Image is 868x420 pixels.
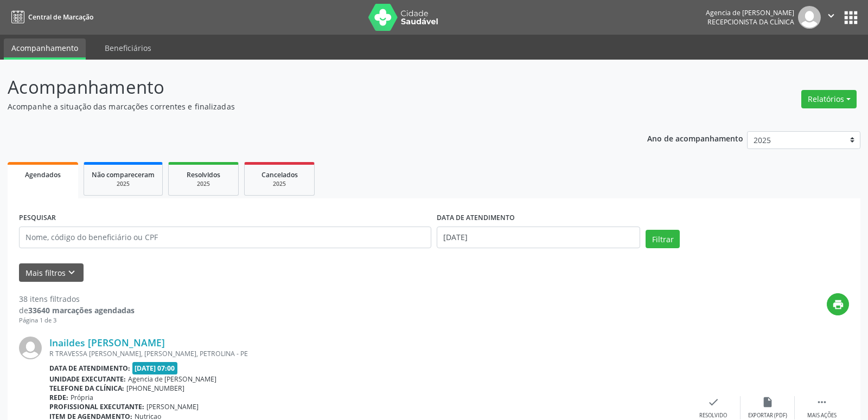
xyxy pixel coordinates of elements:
[49,374,126,384] b: Unidade executante:
[49,384,124,393] b: Telefone da clínica:
[97,38,159,57] a: Beneficiários
[261,170,298,179] span: Cancelados
[49,402,144,411] b: Profissional executante:
[176,180,231,188] div: 2025
[825,10,837,22] i: 
[252,180,307,188] div: 2025
[49,349,686,358] div: R TRAVESSA [PERSON_NAME], [PERSON_NAME], PETROLINA - PE
[699,412,727,419] div: Resolvido
[841,8,860,27] button: apps
[827,293,849,315] button: print
[8,101,604,112] p: Acompanhe a situação das marcações correntes e finalizadas
[748,412,787,419] div: Exportar (PDF)
[19,210,56,227] label: PESQUISAR
[8,8,93,26] a: Central de Marcação
[19,316,135,325] div: Página 1 de 3
[49,364,130,373] b: Data de atendimento:
[437,210,515,227] label: DATA DE ATENDIMENTO
[8,74,604,101] p: Acompanhamento
[19,305,135,316] div: de
[132,362,178,374] span: [DATE] 07:00
[126,384,184,393] span: [PHONE_NUMBER]
[706,8,794,17] div: Agencia de [PERSON_NAME]
[821,6,841,29] button: 
[19,263,84,282] button: Mais filtroskeyboard_arrow_down
[801,90,857,108] button: Relatórios
[4,38,86,60] a: Acompanhamento
[146,402,199,411] span: [PERSON_NAME]
[707,396,719,408] i: check
[187,170,220,179] span: Resolvidos
[92,170,155,179] span: Não compareceram
[25,170,61,179] span: Agendados
[28,12,93,22] span: Central de Marcação
[646,230,680,248] button: Filtrar
[832,299,844,311] i: print
[71,393,93,402] span: Própria
[437,227,640,248] input: Selecione um intervalo
[816,396,828,408] i: 
[66,267,78,279] i: keyboard_arrow_down
[762,396,774,408] i: insert_drive_file
[19,337,42,359] img: img
[807,412,837,419] div: Mais ações
[49,393,68,402] b: Rede:
[28,305,135,315] strong: 33640 marcações agendadas
[707,17,794,27] span: Recepcionista da clínica
[647,131,743,145] p: Ano de acompanhamento
[19,293,135,305] div: 38 itens filtrados
[19,227,431,248] input: Nome, código do beneficiário ou CPF
[92,180,155,188] div: 2025
[798,6,821,29] img: img
[49,337,165,348] a: Inaildes [PERSON_NAME]
[128,374,216,384] span: Agencia de [PERSON_NAME]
